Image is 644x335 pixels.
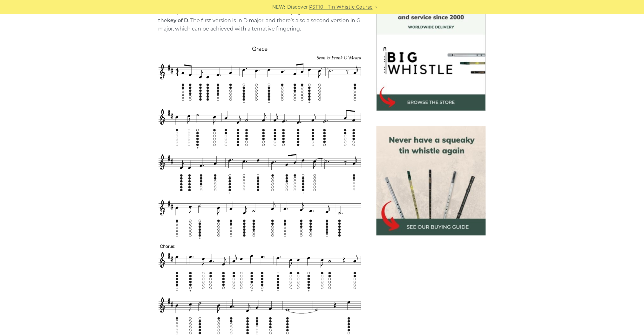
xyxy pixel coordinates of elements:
[167,17,188,24] strong: key of D
[272,3,285,11] span: NEW:
[287,3,308,11] span: Discover
[376,2,486,111] img: BigWhistle Tin Whistle Store
[376,126,486,236] img: tin whistle buying guide
[309,3,373,11] a: PST10 - Tin Whistle Course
